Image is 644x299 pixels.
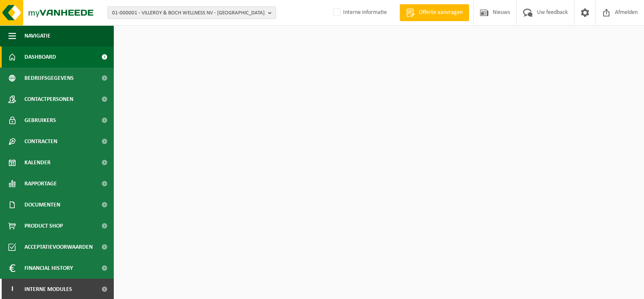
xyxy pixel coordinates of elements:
[400,4,469,21] a: Offerte aanvragen
[24,258,73,279] span: Financial History
[107,6,276,19] button: 01-000001 - VILLEROY & BOCH WELLNESS NV - [GEOGRAPHIC_DATA]
[24,110,56,131] span: Gebruikers
[24,89,73,110] span: Contactpersonen
[24,46,56,68] span: Dashboard
[24,131,57,152] span: Contracten
[417,8,465,17] span: Offerte aanvragen
[24,68,74,89] span: Bedrijfsgegevens
[24,215,63,236] span: Product Shop
[24,194,60,215] span: Documenten
[24,152,51,173] span: Kalender
[24,173,57,194] span: Rapportage
[24,236,93,258] span: Acceptatievoorwaarden
[331,6,387,19] label: Interne informatie
[24,25,51,46] span: Navigatie
[112,7,265,19] span: 01-000001 - VILLEROY & BOCH WELLNESS NV - [GEOGRAPHIC_DATA]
